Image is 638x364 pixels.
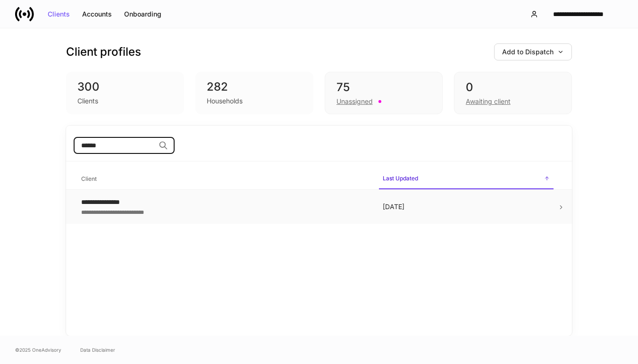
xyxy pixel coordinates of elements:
[207,79,302,94] div: 282
[48,11,70,17] div: Clients
[80,346,115,354] a: Data Disclaimer
[118,7,168,22] button: Onboarding
[336,97,373,106] div: Unassigned
[383,202,550,212] p: [DATE]
[77,79,173,94] div: 300
[15,346,61,354] span: © 2025 OneAdvisory
[383,174,418,183] h6: Last Updated
[124,11,161,17] div: Onboarding
[77,169,371,189] span: Client
[42,7,76,22] button: Clients
[207,96,243,106] div: Households
[336,80,431,95] div: 75
[502,49,564,55] div: Add to Dispatch
[466,97,511,106] div: Awaiting client
[77,96,98,106] div: Clients
[81,174,97,183] h6: Client
[494,43,572,60] button: Add to Dispatch
[76,7,118,22] button: Accounts
[82,11,112,17] div: Accounts
[325,72,443,114] div: 75Unassigned
[466,80,560,95] div: 0
[454,72,572,114] div: 0Awaiting client
[66,44,141,59] h3: Client profiles
[379,169,554,189] span: Last Updated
